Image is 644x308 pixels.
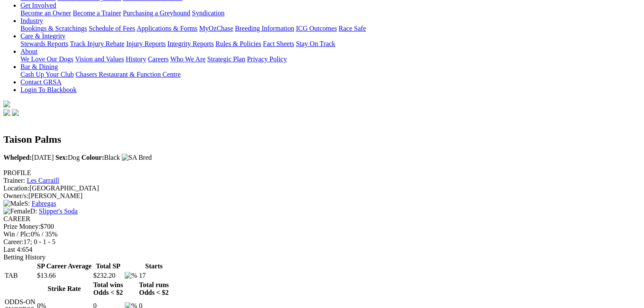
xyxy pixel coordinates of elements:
[20,55,73,63] a: We Love Our Dogs
[148,55,169,63] a: Careers
[75,71,180,78] a: Chasers Restaurant & Function Centre
[215,40,261,47] a: Rules & Policies
[126,55,146,63] a: History
[3,246,641,253] div: 654
[81,154,104,161] b: Colour:
[263,40,294,47] a: Fact Sheets
[3,154,32,161] b: Whelped:
[20,78,61,86] a: Contact GRSA
[20,40,641,48] div: Care & Integrity
[247,55,287,63] a: Privacy Policy
[37,281,92,297] th: Strike Rate
[37,271,92,280] td: $13.66
[20,25,87,32] a: Bookings & Scratchings
[138,271,169,280] td: 17
[207,55,245,63] a: Strategic Plan
[123,9,190,17] a: Purchasing a Greyhound
[31,200,56,207] a: Fabregas
[167,40,214,47] a: Integrity Reports
[20,48,37,55] a: About
[20,9,71,17] a: Become an Owner
[3,169,641,177] div: PROFILE
[3,207,37,215] span: D:
[3,253,641,261] div: Betting History
[20,32,66,40] a: Care & Integrity
[20,9,641,17] div: Get Involved
[138,281,169,297] th: Total runs Odds < $2
[137,25,197,32] a: Applications & Forms
[3,238,641,246] div: 17; 0 - 1 - 5
[3,200,24,207] img: Male
[20,2,56,9] a: Get Involved
[170,55,206,63] a: Who We Are
[73,9,121,17] a: Become a Trainer
[3,192,29,199] span: Owner/s:
[20,25,641,32] div: Industry
[3,230,31,238] span: Win / Plc:
[3,246,22,253] span: Last 4:
[138,262,169,271] th: Starts
[125,272,137,279] img: %
[122,154,152,161] img: SA Bred
[199,25,233,32] a: MyOzChase
[93,262,123,271] th: Total SP
[93,271,123,280] td: $232.20
[55,154,80,161] span: Dog
[126,40,166,47] a: Injury Reports
[20,86,77,93] a: Login To Blackbook
[192,9,224,17] a: Syndication
[55,154,68,161] b: Sex:
[296,25,337,32] a: ICG Outcomes
[20,55,641,63] div: About
[4,271,36,280] td: TAB
[3,184,641,192] div: [GEOGRAPHIC_DATA]
[81,154,120,161] span: Black
[27,177,59,184] a: Les Carraill
[89,25,135,32] a: Schedule of Fees
[3,200,30,207] span: S:
[93,281,123,297] th: Total wins Odds < $2
[3,192,641,200] div: [PERSON_NAME]
[3,154,54,161] span: [DATE]
[12,109,19,116] img: twitter.svg
[20,17,43,24] a: Industry
[338,25,366,32] a: Race Safe
[39,207,77,215] a: Slipper's Soda
[3,177,25,184] span: Trainer:
[3,230,641,238] div: 0% / 35%
[3,184,29,192] span: Location:
[3,215,641,223] div: CAREER
[3,109,10,116] img: facebook.svg
[20,71,641,78] div: Bar & Dining
[70,40,124,47] a: Track Injury Rebate
[3,223,40,230] span: Prize Money:
[20,40,68,47] a: Stewards Reports
[3,101,10,107] img: logo-grsa-white.png
[296,40,335,47] a: Stay On Track
[37,262,92,271] th: SP Career Average
[3,223,641,230] div: $700
[20,71,74,78] a: Cash Up Your Club
[3,238,23,245] span: Career:
[3,134,641,145] h2: Taison Palms
[3,207,30,215] img: Female
[20,63,58,70] a: Bar & Dining
[75,55,124,63] a: Vision and Values
[235,25,294,32] a: Breeding Information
